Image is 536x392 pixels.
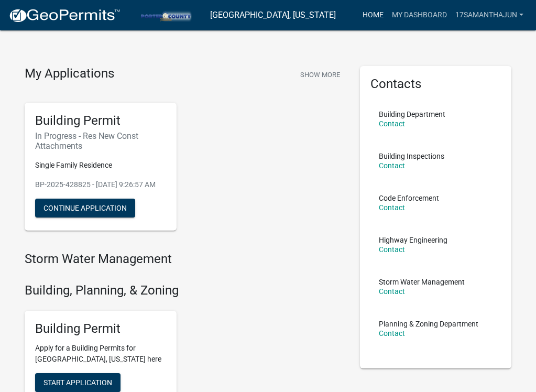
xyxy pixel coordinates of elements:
button: Continue Application [35,199,135,217]
button: Show More [296,66,344,83]
p: Building Department [379,111,445,118]
h5: Building Permit [35,321,166,336]
p: BP-2025-428825 - [DATE] 9:26:57 AM [35,179,166,190]
p: Highway Engineering [379,236,447,244]
a: 17samanthajun [451,5,528,25]
a: [GEOGRAPHIC_DATA], [US_STATE] [210,6,336,24]
p: Code Enforcement [379,194,439,202]
p: Apply for a Building Permits for [GEOGRAPHIC_DATA], [US_STATE] here [35,343,166,365]
h4: Building, Planning, & Zoning [25,283,344,298]
p: Storm Water Management [379,278,465,286]
h5: Contacts [370,77,501,92]
a: Contact [379,287,405,296]
a: My Dashboard [388,5,451,25]
h5: Building Permit [35,113,166,128]
h4: My Applications [25,66,114,82]
a: Contact [379,119,405,128]
p: Planning & Zoning Department [379,320,478,328]
h6: In Progress - Res New Const Attachments [35,131,166,151]
h4: Storm Water Management [25,252,344,267]
a: Contact [379,329,405,337]
a: Home [358,5,388,25]
a: Contact [379,203,405,212]
p: Single Family Residence [35,160,166,171]
a: Contact [379,245,405,254]
button: Start Application [35,373,121,392]
img: Porter County, Indiana [129,8,202,22]
span: Start Application [43,378,112,387]
p: Building Inspections [379,153,444,160]
a: Contact [379,161,405,170]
